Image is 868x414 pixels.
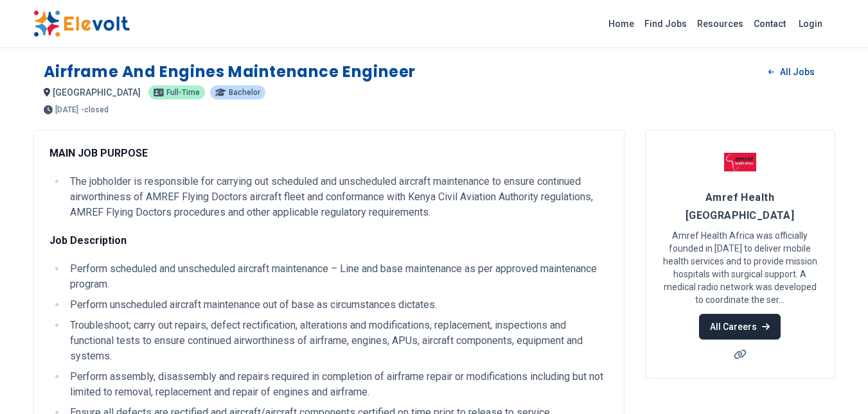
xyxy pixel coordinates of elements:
[229,89,260,96] span: Bachelor
[49,147,148,159] strong: MAIN JOB PURPOSE
[661,229,819,306] p: Amref Health Africa was officially founded in [DATE] to deliver mobile health services and to pro...
[166,89,200,96] span: Full-time
[66,174,608,220] li: The jobholder is responsible for carrying out scheduled and unscheduled aircraft maintenance to e...
[66,318,608,364] li: Troubleshoot; carry out repairs, defect rectification, alterations and modifications, replacement...
[758,62,824,82] a: All Jobs
[55,106,78,114] span: [DATE]
[791,11,830,37] a: Login
[53,87,141,98] span: [GEOGRAPHIC_DATA]
[66,369,608,400] li: Perform assembly, disassembly and repairs required in completion of airframe repair or modificati...
[44,62,416,82] h1: Airframe and Engines Maintenance Engineer
[66,297,608,313] li: Perform unscheduled aircraft maintenance out of base as circumstances dictates.
[49,234,127,246] strong: Job Description
[66,261,608,292] li: Perform scheduled and unscheduled aircraft maintenance – Line and base maintenance as per approve...
[692,13,748,34] a: Resources
[724,146,756,178] img: Amref Health Africa
[33,10,130,37] img: Elevolt
[686,191,795,221] span: Amref Health [GEOGRAPHIC_DATA]
[804,352,868,414] iframe: Chat Widget
[699,314,781,340] a: All Careers
[81,106,109,114] p: - closed
[639,13,692,34] a: Find Jobs
[748,13,791,34] a: Contact
[603,13,639,34] a: Home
